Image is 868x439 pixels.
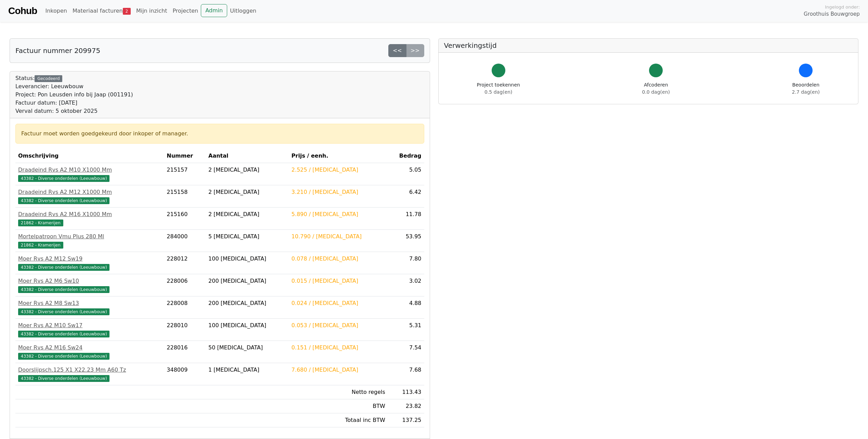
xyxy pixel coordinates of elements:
div: 100 [MEDICAL_DATA] [208,255,286,263]
h5: Factuur nummer 209975 [15,46,100,55]
span: Groothuis Bouwgroep [804,10,860,18]
td: 3.02 [388,274,424,296]
div: 7.680 / [MEDICAL_DATA] [292,366,385,374]
th: Omschrijving [15,149,164,163]
td: 11.78 [388,208,424,230]
div: 0.053 / [MEDICAL_DATA] [292,321,385,330]
a: Moer Rvs A2 M16 Sw2443382 - Diverse onderdelen (Leeuwbouw) [18,344,161,360]
a: Moer Rvs A2 M12 Sw1943382 - Diverse onderdelen (Leeuwbouw) [18,255,161,271]
td: 7.80 [388,252,424,274]
td: 228008 [164,296,206,319]
span: Ingelogd onder: [825,4,860,10]
div: Gecodeerd [35,75,62,82]
div: 2 [MEDICAL_DATA] [208,188,286,196]
td: 5.05 [388,163,424,185]
td: 5.31 [388,319,424,341]
div: 0.024 / [MEDICAL_DATA] [292,299,385,307]
span: 2 [123,8,131,15]
div: Moer Rvs A2 M16 Sw24 [18,344,161,352]
div: Factuur datum: [DATE] [15,99,133,107]
td: 137.25 [388,413,424,427]
span: 43382 - Diverse onderdelen (Leeuwbouw) [18,375,109,382]
td: Netto regels [289,385,388,399]
span: 43382 - Diverse onderdelen (Leeuwbouw) [18,197,109,204]
td: 113.43 [388,385,424,399]
span: 43382 - Diverse onderdelen (Leeuwbouw) [18,308,109,315]
div: 100 [MEDICAL_DATA] [208,321,286,330]
div: 0.151 / [MEDICAL_DATA] [292,344,385,352]
div: 200 [MEDICAL_DATA] [208,299,286,307]
span: 0.5 dag(en) [484,89,512,95]
div: 5 [MEDICAL_DATA] [208,232,286,241]
div: 200 [MEDICAL_DATA] [208,277,286,285]
div: Moer Rvs A2 M12 Sw19 [18,255,161,263]
span: 0.0 dag(en) [642,89,670,95]
th: Aantal [206,149,289,163]
div: Doorslijpsch.125 X1 X22.23 Mm A60 Tz [18,366,161,374]
td: 7.54 [388,341,424,363]
div: Moer Rvs A2 M8 Sw13 [18,299,161,307]
a: Uitloggen [227,4,259,18]
a: Mortelpatroon Vmu Plus 280 Ml21862 - Kramerijen [18,232,161,249]
span: 43382 - Diverse onderdelen (Leeuwbouw) [18,353,109,360]
a: Draadeind Rvs A2 M12 X1000 Mm43382 - Diverse onderdelen (Leeuwbouw) [18,188,161,204]
a: Moer Rvs A2 M10 Sw1743382 - Diverse onderdelen (Leeuwbouw) [18,321,161,338]
span: 43382 - Diverse onderdelen (Leeuwbouw) [18,264,109,271]
span: 43382 - Diverse onderdelen (Leeuwbouw) [18,286,109,293]
div: 10.790 / [MEDICAL_DATA] [292,232,385,241]
div: Beoordelen [792,81,820,96]
div: 50 [MEDICAL_DATA] [208,344,286,352]
a: Inkopen [42,4,69,18]
div: 1 [MEDICAL_DATA] [208,366,286,374]
div: Verval datum: 5 oktober 2025 [15,107,133,115]
a: Doorslijpsch.125 X1 X22.23 Mm A60 Tz43382 - Diverse onderdelen (Leeuwbouw) [18,366,161,382]
a: Moer Rvs A2 M6 Sw1043382 - Diverse onderdelen (Leeuwbouw) [18,277,161,293]
div: Draadeind Rvs A2 M10 X1000 Mm [18,166,161,174]
span: 21862 - Kramerijen [18,219,63,226]
a: Moer Rvs A2 M8 Sw1343382 - Diverse onderdelen (Leeuwbouw) [18,299,161,316]
td: 215157 [164,163,206,185]
a: Draadeind Rvs A2 M16 X1000 Mm21862 - Kramerijen [18,210,161,227]
td: BTW [289,399,388,413]
td: 23.82 [388,399,424,413]
div: Mortelpatroon Vmu Plus 280 Ml [18,232,161,241]
div: 0.015 / [MEDICAL_DATA] [292,277,385,285]
a: Draadeind Rvs A2 M10 X1000 Mm43382 - Diverse onderdelen (Leeuwbouw) [18,166,161,182]
div: 2 [MEDICAL_DATA] [208,210,286,218]
td: 348009 [164,363,206,385]
td: 228012 [164,252,206,274]
th: Prijs / eenh. [289,149,388,163]
td: 228010 [164,319,206,341]
td: 6.42 [388,185,424,208]
td: 215158 [164,185,206,208]
div: Leverancier: Leeuwbouw [15,82,133,91]
th: Nummer [164,149,206,163]
div: Project: Pon Leusden info bij Jaap (001191) [15,91,133,99]
div: Draadeind Rvs A2 M16 X1000 Mm [18,210,161,218]
a: << [388,44,406,57]
div: Afcoderen [642,81,670,96]
td: 215160 [164,208,206,230]
div: Project toekennen [477,81,520,96]
div: 2 [MEDICAL_DATA] [208,166,286,174]
div: 2.525 / [MEDICAL_DATA] [292,166,385,174]
h5: Verwerkingstijd [444,41,853,50]
span: 43382 - Diverse onderdelen (Leeuwbouw) [18,331,109,337]
div: 5.890 / [MEDICAL_DATA] [292,210,385,218]
td: 284000 [164,230,206,252]
td: 228006 [164,274,206,296]
a: Projecten [170,4,201,18]
a: Cohub [8,3,37,19]
div: Factuur moet worden goedgekeurd door inkoper of manager. [21,130,418,138]
div: Status: [15,74,133,115]
td: 53.95 [388,230,424,252]
div: Draadeind Rvs A2 M12 X1000 Mm [18,188,161,196]
a: Admin [201,4,227,17]
a: Materiaal facturen2 [70,4,133,18]
div: 0.078 / [MEDICAL_DATA] [292,255,385,263]
td: 4.88 [388,296,424,319]
th: Bedrag [388,149,424,163]
a: Mijn inzicht [133,4,170,18]
div: Moer Rvs A2 M10 Sw17 [18,321,161,330]
div: Moer Rvs A2 M6 Sw10 [18,277,161,285]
